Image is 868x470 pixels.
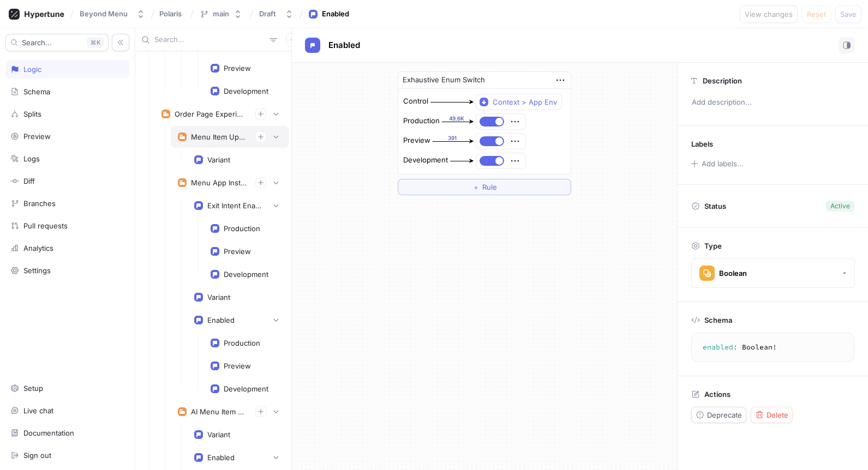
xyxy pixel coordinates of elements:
[259,9,276,19] div: Draft
[442,115,471,123] div: 49.6K
[23,244,53,252] div: Analytics
[802,5,831,23] button: Reset
[207,201,262,210] div: Exit Intent Enabled
[398,179,571,195] button: ＋Rule
[704,390,731,399] p: Actions
[224,224,260,233] div: Production
[476,94,562,110] button: Context > App Env
[691,258,855,288] button: Boolean
[691,407,746,423] button: Deprecate
[691,140,713,148] p: Labels
[191,132,247,141] div: Menu Item Upsell
[696,338,849,357] textarea: enabled: Boolean!
[23,110,41,118] div: Splits
[23,384,43,393] div: Setup
[493,98,557,107] div: Context > App Env
[23,65,41,74] div: Logic
[403,155,448,166] div: Development
[23,87,50,96] div: Schema
[403,116,440,126] div: Production
[835,5,861,23] button: Save
[328,41,360,50] span: Enabled
[207,155,230,164] div: Variant
[403,75,485,86] div: Exhaustive Enum Switch
[23,199,56,208] div: Branches
[719,269,747,278] div: Boolean
[745,11,793,17] span: View changes
[707,412,742,418] span: Deprecate
[23,132,51,141] div: Preview
[87,37,104,48] div: K
[191,178,247,187] div: Menu App Installation Prompts
[224,64,251,73] div: Preview
[75,5,149,23] button: Beyond Menu
[207,293,230,302] div: Variant
[5,424,129,442] a: Documentation
[403,96,428,107] div: Control
[482,184,497,190] span: Rule
[702,160,744,167] div: Add labels...
[159,10,182,17] span: Polaris
[224,339,260,347] div: Production
[23,177,35,185] div: Diff
[403,135,430,146] div: Preview
[213,9,229,19] div: main
[224,384,268,393] div: Development
[191,407,247,416] div: AI Menu Item Description
[322,9,349,20] div: Enabled
[23,266,51,275] div: Settings
[255,5,298,23] button: Draft
[80,9,128,19] div: Beyond Menu
[704,316,732,324] p: Schema
[687,93,859,112] p: Add description...
[23,429,74,437] div: Documentation
[23,154,40,163] div: Logs
[840,11,857,17] span: Save
[767,412,788,418] span: Delete
[23,221,68,230] div: Pull requests
[207,316,235,324] div: Enabled
[224,361,251,370] div: Preview
[224,270,268,279] div: Development
[22,39,52,46] span: Search...
[704,242,722,250] p: Type
[472,184,480,190] span: ＋
[704,198,726,214] p: Status
[207,453,235,462] div: Enabled
[154,34,265,45] input: Search...
[740,5,798,23] button: View changes
[433,134,471,142] div: 391
[224,247,251,256] div: Preview
[703,76,742,85] p: Description
[807,11,826,17] span: Reset
[224,87,268,95] div: Development
[687,156,746,171] button: Add labels...
[207,430,230,439] div: Variant
[751,407,793,423] button: Delete
[175,110,247,118] div: Order Page Experiments
[830,201,850,211] div: Active
[23,406,53,415] div: Live chat
[23,451,51,460] div: Sign out
[5,34,109,51] button: Search...K
[195,5,247,23] button: main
